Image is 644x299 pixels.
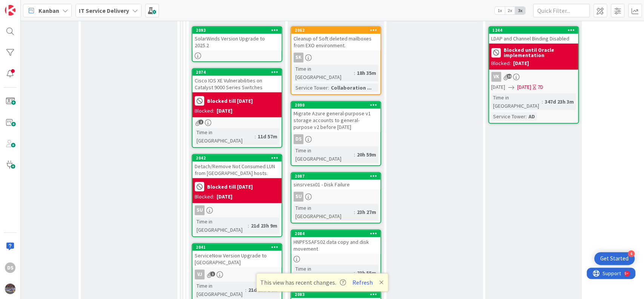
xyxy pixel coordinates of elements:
div: 2074Cisco IOS XE Vulnerabilities on Catalyst 9000 Series Switches [192,69,281,92]
div: VK [489,72,578,82]
b: Blocked till [DATE] [207,184,253,189]
div: 2093SolarWinds Version Upgrade to 2025.2 [192,27,281,50]
span: [DATE] [491,83,505,91]
div: 2084 [295,231,380,236]
div: 2074 [192,69,281,76]
span: : [354,150,355,159]
div: 2074 [196,70,281,75]
div: 2062 [291,27,380,34]
span: 3x [515,7,525,14]
b: IT Service Delivery [79,7,129,14]
div: 2084 [291,230,380,237]
div: 2084HNPFSSAFS02 data copy and disk movement [291,230,380,254]
div: 9+ [38,3,42,9]
div: Get Started [600,255,629,262]
div: Blocked: [195,107,214,115]
div: Time in [GEOGRAPHIC_DATA] [294,65,354,81]
div: 21d 23h 14m [246,286,279,294]
div: 2083 [295,292,380,297]
div: Service Tower [491,112,526,121]
div: 2042 [196,155,281,161]
div: Time in [GEOGRAPHIC_DATA] [195,128,255,145]
div: 7D [538,83,543,91]
div: Open Get Started checklist, remaining modules: 4 [594,252,635,265]
div: 1244 [492,28,578,33]
div: SU [192,205,281,215]
div: 1244 [489,27,578,34]
span: : [526,112,527,121]
span: : [328,84,329,92]
div: SolarWinds Version Upgrade to 2025.2 [192,34,281,50]
div: 18h 35m [355,69,378,77]
b: Blocked till [DATE] [207,98,253,104]
span: 10 [507,74,512,79]
div: Blocked: [491,59,511,67]
div: SK [291,53,380,62]
div: 2062Cleanup of Soft deleted mailboxes from EXO environment. [291,27,380,50]
div: 2042Detach/Remove Not Consumed LUN from [GEOGRAPHIC_DATA] hosts. [192,155,281,178]
div: Cisco IOS XE Vulnerabilities on Catalyst 9000 Series Switches [192,76,281,92]
div: Time in [GEOGRAPHIC_DATA] [195,217,248,234]
div: SU [195,205,204,215]
div: SK [294,53,303,62]
div: 347d 23h 3m [543,98,576,106]
span: Support [16,1,34,10]
div: ServiceNow Version Upgrade to [GEOGRAPHIC_DATA] [192,251,281,267]
div: HNPFSSAFS02 data copy and disk movement [291,237,380,254]
div: Cleanup of Soft deleted mailboxes from EXO environment. [291,34,380,50]
div: VJ [192,270,281,279]
div: Time in [GEOGRAPHIC_DATA] [195,282,245,298]
span: : [354,208,355,216]
div: DS [291,134,380,144]
div: Time in [GEOGRAPHIC_DATA] [294,146,354,163]
div: 2087 [291,173,380,180]
div: Collaboration ... [329,84,373,92]
span: This view has recent changes. [260,278,346,287]
div: Time in [GEOGRAPHIC_DATA] [491,93,542,110]
div: 2093 [192,27,281,34]
div: DS [5,262,15,273]
span: [DATE] [517,83,531,91]
div: 20h 59m [355,150,378,159]
span: : [542,98,543,106]
div: SU [291,192,380,201]
div: 2041 [192,244,281,251]
div: 2090 [291,102,380,108]
div: Blocked: [195,193,214,201]
div: [DATE] [217,107,232,115]
div: 2062 [295,28,380,33]
div: 23h 55m [355,269,378,277]
span: 2x [505,7,515,14]
div: Migrate Azure general-purpose v1 storage accounts to general-purpose v2 before [DATE] [291,108,380,132]
div: Time in [GEOGRAPHIC_DATA] [294,204,354,220]
button: Refresh [350,277,375,287]
span: 2 [198,119,203,124]
div: 2083 [291,291,380,298]
input: Quick Filter... [533,4,590,17]
div: Detach/Remove Not Consumed LUN from [GEOGRAPHIC_DATA] hosts. [192,161,281,178]
div: 1244LDAP and Channel Binding Disabled [489,27,578,43]
div: VK [491,72,501,82]
div: 23h 27m [355,208,378,216]
div: 2041 [196,245,281,250]
div: 11d 57m [256,132,279,141]
span: 1x [495,7,505,14]
span: 1 [210,271,215,276]
img: avatar [5,284,15,294]
b: Blocked until Oracle implementation [504,47,576,58]
span: : [255,132,256,141]
div: SU [294,192,303,201]
div: 2041ServiceNow Version Upgrade to [GEOGRAPHIC_DATA] [192,244,281,267]
div: 2042 [192,155,281,161]
span: : [245,286,246,294]
div: [DATE] [217,193,232,201]
span: : [248,222,249,230]
div: 2090 [295,102,380,108]
div: 21d 23h 9m [249,222,279,230]
img: Visit kanbanzone.com [5,5,15,15]
div: sinsrvesx01 - Disk Failure [291,180,380,189]
span: : [354,269,355,277]
div: 2093 [196,28,281,33]
div: [DATE] [513,59,529,67]
span: Kanban [38,6,59,15]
